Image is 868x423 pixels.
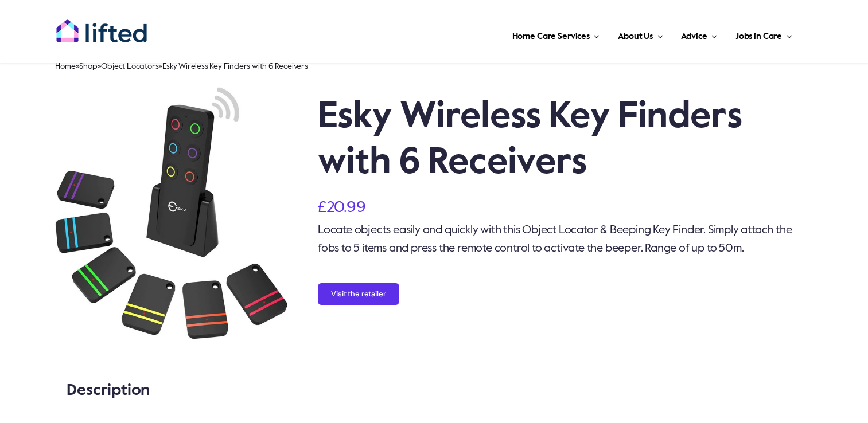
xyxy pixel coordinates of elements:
p: Locate objects easily and quickly with this Object Locator & Beeping Key Finder. Simply attach th... [318,221,813,258]
span: Advice [681,28,707,46]
span: Jobs in Care [735,28,782,46]
span: Esky Wireless Key Finders with 6 Receivers [162,62,308,70]
bdi: 20.99 [318,199,365,216]
span: » » » [55,62,308,70]
a: lifted-logo [56,19,147,30]
a: About Us [614,17,666,52]
a: Jobs in Care [732,17,796,52]
span: Home Care Services [512,28,590,46]
button: Visit the retailer [318,283,399,305]
a: Home [55,62,75,70]
h2: Description [67,375,801,406]
nav: Main Menu [184,17,796,52]
a: Esky wireless key finder [55,87,287,339]
a: Shop [79,62,97,70]
a: Object Locators [101,62,158,70]
a: Advice [678,17,720,52]
h1: Esky Wireless Key Finders with 6 Receivers [318,94,813,186]
nav: Breadcrumb [55,57,812,76]
span: About Us [618,28,653,46]
a: Home Care Services [509,17,604,52]
span: £ [318,199,326,216]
